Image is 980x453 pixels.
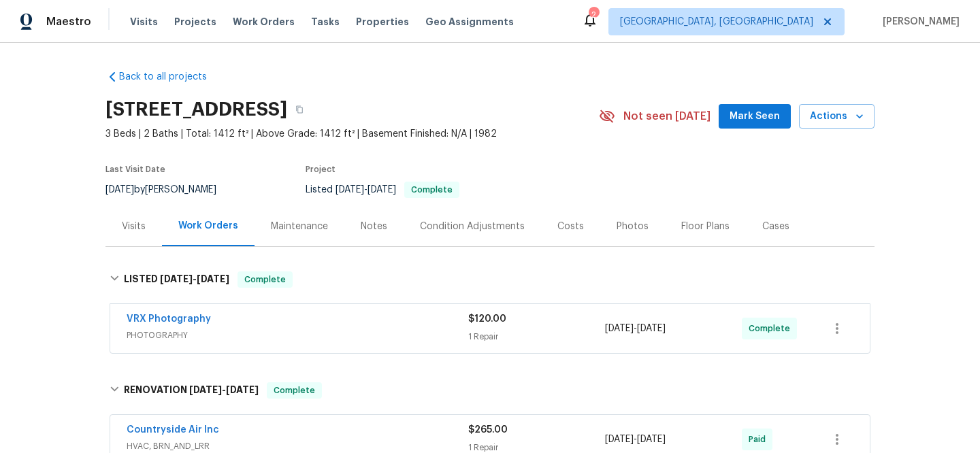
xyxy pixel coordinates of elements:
[637,324,666,333] span: [DATE]
[127,314,211,324] a: VRX Photography
[336,185,364,195] span: [DATE]
[719,104,791,129] button: Mark Seen
[306,165,336,173] span: Project
[589,8,598,22] div: 2
[617,220,649,233] div: Photos
[189,385,222,395] span: [DATE]
[268,384,321,397] span: Complete
[605,322,666,335] span: -
[105,369,875,412] div: RENOVATION [DATE]-[DATE]Complete
[356,15,409,29] span: Properties
[468,314,506,324] span: $120.00
[189,385,259,395] span: -
[749,322,796,335] span: Complete
[287,97,312,122] button: Copy Address
[311,17,340,27] span: Tasks
[105,127,599,141] span: 3 Beds | 2 Baths | Total: 1412 ft² | Above Grade: 1412 ft² | Basement Finished: N/A | 1982
[127,439,468,453] span: HVAC, BRN_AND_LRR
[762,220,789,233] div: Cases
[799,104,875,129] button: Actions
[605,324,634,333] span: [DATE]
[122,220,146,233] div: Visits
[105,165,165,173] span: Last Visit Date
[105,258,875,301] div: LISTED [DATE]-[DATE]Complete
[367,185,396,195] span: [DATE]
[810,108,864,125] span: Actions
[46,15,91,29] span: Maestro
[105,182,233,198] div: by [PERSON_NAME]
[623,110,710,123] span: Not seen [DATE]
[425,15,514,29] span: Geo Assignments
[160,274,193,284] span: [DATE]
[124,382,259,399] h6: RENOVATION
[306,185,459,195] span: Listed
[233,15,295,29] span: Work Orders
[468,425,508,435] span: $265.00
[197,274,229,284] span: [DATE]
[730,108,780,125] span: Mark Seen
[124,271,229,288] h6: LISTED
[105,70,236,84] a: Back to all projects
[105,185,134,195] span: [DATE]
[239,273,291,286] span: Complete
[105,103,287,116] h2: [STREET_ADDRESS]
[605,435,634,444] span: [DATE]
[557,220,584,233] div: Costs
[336,185,396,195] span: -
[174,15,216,29] span: Projects
[178,219,238,233] div: Work Orders
[681,220,730,233] div: Floor Plans
[406,186,458,194] span: Complete
[127,329,468,342] span: PHOTOGRAPHY
[130,15,158,29] span: Visits
[271,220,328,233] div: Maintenance
[468,330,605,343] div: 1 Repair
[361,220,387,233] div: Notes
[226,385,259,395] span: [DATE]
[420,220,525,233] div: Condition Adjustments
[127,425,219,435] a: Countryside Air Inc
[877,15,960,29] span: [PERSON_NAME]
[605,433,666,446] span: -
[749,433,771,446] span: Paid
[620,15,813,29] span: [GEOGRAPHIC_DATA], [GEOGRAPHIC_DATA]
[637,435,666,444] span: [DATE]
[160,274,229,284] span: -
